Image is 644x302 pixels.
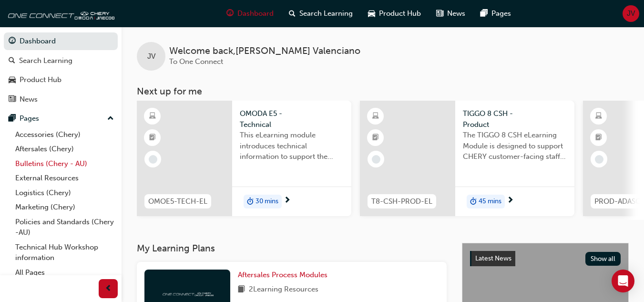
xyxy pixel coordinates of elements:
[240,108,344,130] span: OMODA E5 - Technical
[137,101,351,216] a: OMOE5-TECH-ELOMODA E5 - TechnicalThis eLearning module introduces technical information to suppor...
[612,270,634,292] div: Open Intercom Messenger
[11,215,118,240] a: Policies and Standards (Chery -AU)
[379,8,421,19] span: Product Hub
[226,8,234,20] span: guage-icon
[281,4,360,23] a: search-iconSearch Learning
[595,132,602,144] span: booktick-icon
[4,110,118,127] button: Pages
[122,86,644,97] h3: Next up for me
[470,251,621,266] a: Latest NewsShow all
[4,32,118,50] a: Dashboard
[595,155,603,164] span: learningRecordVerb_NONE-icon
[11,265,118,280] a: All Pages
[107,113,114,125] span: up-icon
[284,197,291,205] span: next-icon
[4,71,118,89] a: Product Hub
[11,127,118,142] a: Accessories (Chery)
[20,113,39,124] div: Pages
[149,132,156,144] span: booktick-icon
[491,8,511,19] span: Pages
[149,155,157,164] span: learningRecordVerb_NONE-icon
[9,37,16,46] span: guage-icon
[238,271,327,279] span: Aftersales Process Modules
[507,197,514,205] span: next-icon
[470,196,477,208] span: duration-icon
[11,156,118,171] a: Bulletins (Chery - AU)
[4,52,118,70] a: Search Learning
[11,186,118,200] a: Logistics (Chery)
[9,95,16,104] span: news-icon
[237,8,274,19] span: Dashboard
[479,196,501,207] span: 45 mins
[9,76,16,84] span: car-icon
[19,55,72,66] div: Search Learning
[372,132,379,144] span: booktick-icon
[360,101,574,216] a: T8-CSH-PROD-ELTIGGO 8 CSH - ProductThe TIGGO 8 CSH eLearning Module is designed to support CHERY ...
[137,243,447,254] h3: My Learning Plans
[289,8,296,20] span: search-icon
[169,46,360,57] span: Welcome back , [PERSON_NAME] Valenciano
[585,252,621,266] button: Show all
[9,115,16,123] span: pages-icon
[595,110,602,123] span: learningResourceType_ELEARNING-icon
[161,289,214,298] img: oneconnect
[473,4,519,23] a: pages-iconPages
[372,110,379,123] span: learningResourceType_ELEARNING-icon
[371,196,432,207] span: T8-CSH-PROD-EL
[5,4,114,23] img: oneconnect
[368,8,375,20] span: car-icon
[9,57,15,65] span: search-icon
[249,284,318,296] span: 2 Learning Resources
[475,254,511,262] span: Latest News
[436,8,443,20] span: news-icon
[238,270,331,281] a: Aftersales Process Modules
[480,8,488,20] span: pages-icon
[360,4,429,23] a: car-iconProduct Hub
[240,130,344,162] span: This eLearning module introduces technical information to support the entry-level knowledge requi...
[20,94,38,105] div: News
[11,142,118,156] a: Aftersales (Chery)
[627,8,635,19] span: JV
[623,5,639,22] button: JV
[256,196,278,207] span: 30 mins
[11,171,118,186] a: External Resources
[219,4,281,23] a: guage-iconDashboard
[148,196,207,207] span: OMOE5-TECH-EL
[463,130,567,162] span: The TIGGO 8 CSH eLearning Module is designed to support CHERY customer-facing staff with the prod...
[463,108,567,130] span: TIGGO 8 CSH - Product
[447,8,465,19] span: News
[11,240,118,265] a: Technical Hub Workshop information
[169,57,223,66] span: To One Connect
[105,283,112,295] span: prev-icon
[11,200,118,215] a: Marketing (Chery)
[299,8,353,19] span: Search Learning
[20,74,61,85] div: Product Hub
[247,196,254,208] span: duration-icon
[147,51,155,62] span: JV
[4,91,118,108] a: News
[238,284,245,296] span: book-icon
[372,155,380,164] span: learningRecordVerb_NONE-icon
[149,110,156,123] span: learningResourceType_ELEARNING-icon
[429,4,473,23] a: news-iconNews
[4,31,118,110] button: DashboardSearch LearningProduct HubNews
